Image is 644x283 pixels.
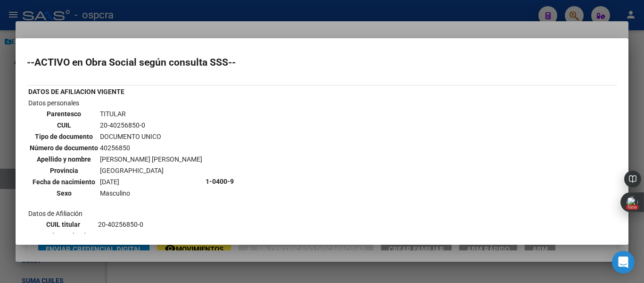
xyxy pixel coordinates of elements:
[28,88,124,95] b: DATOS DE AFILIACION VIGENTE
[99,120,203,130] td: 20-40256850-0
[28,98,204,265] td: Datos personales Datos de Afiliación
[29,177,99,187] th: Fecha de nacimiento
[99,154,203,164] td: [PERSON_NAME] [PERSON_NAME]
[29,143,99,153] th: Número de documento
[29,188,99,198] th: Sexo
[27,58,617,67] h2: --ACTIVO en Obra Social según consulta SSS--
[29,131,99,142] th: Tipo de documento
[29,120,99,130] th: CUIL
[29,165,99,176] th: Provincia
[29,109,99,119] th: Parentesco
[99,143,203,153] td: 40256850
[99,188,203,198] td: Masculino
[29,219,97,230] th: CUIL titular
[29,231,97,241] th: CUIT de empleador
[206,178,234,185] b: 1-0400-9
[99,177,203,187] td: [DATE]
[98,219,185,230] td: 20-40256850-0
[29,154,99,164] th: Apellido y nombre
[99,131,203,142] td: DOCUMENTO UNICO
[612,251,635,274] div: Open Intercom Messenger
[98,231,185,241] td: 30-62534679-3
[99,165,203,176] td: [GEOGRAPHIC_DATA]
[99,109,203,119] td: TITULAR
